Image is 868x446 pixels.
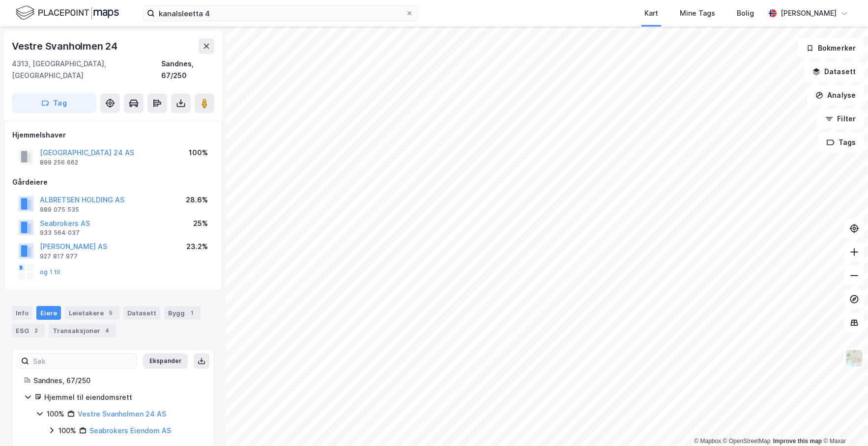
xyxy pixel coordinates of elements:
[737,7,754,19] div: Bolig
[102,326,112,335] div: 4
[186,194,208,206] div: 28.6%
[644,7,658,19] div: Kart
[40,206,79,214] div: 989 075 535
[161,58,214,82] div: Sandnes, 67/250
[798,38,864,58] button: Bokmerker
[804,62,864,82] button: Datasett
[29,354,137,368] input: Søk
[12,306,32,320] div: Info
[164,306,201,320] div: Bygg
[817,109,864,129] button: Filter
[818,133,864,152] button: Tags
[193,218,208,229] div: 25%
[819,399,868,446] iframe: Chat Widget
[47,408,64,420] div: 100%
[31,326,41,335] div: 2
[143,353,188,369] button: Ekspander
[694,438,721,445] a: Mapbox
[12,176,214,188] div: Gårdeiere
[89,426,171,435] a: Seabrokers Eiendom AS
[12,58,161,82] div: 4313, [GEOGRAPHIC_DATA], [GEOGRAPHIC_DATA]
[40,159,78,167] div: 899 256 662
[106,308,116,318] div: 5
[40,252,78,260] div: 927 817 977
[33,375,202,387] div: Sandnes, 67/250
[773,438,822,445] a: Improve this map
[12,324,45,337] div: ESG
[187,308,197,318] div: 1
[16,4,119,22] img: logo.f888ab2527a4732fd821a326f86c7f29.svg
[680,7,715,19] div: Mine Tags
[65,306,119,320] div: Leietakere
[40,229,80,237] div: 933 564 037
[781,7,837,19] div: [PERSON_NAME]
[189,147,208,159] div: 100%
[845,349,864,367] img: Z
[78,410,166,418] a: Vestre Svanholmen 24 AS
[155,6,405,21] input: Søk på adresse, matrikkel, gårdeiere, leietakere eller personer
[186,241,208,252] div: 23.2%
[123,306,160,320] div: Datasett
[12,38,119,54] div: Vestre Svanholmen 24
[807,85,864,105] button: Analyse
[58,425,76,437] div: 100%
[12,93,96,113] button: Tag
[36,306,61,320] div: Eiere
[723,438,771,445] a: OpenStreetMap
[12,129,214,141] div: Hjemmelshaver
[44,391,202,403] div: Hjemmel til eiendomsrett
[49,324,116,337] div: Transaksjoner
